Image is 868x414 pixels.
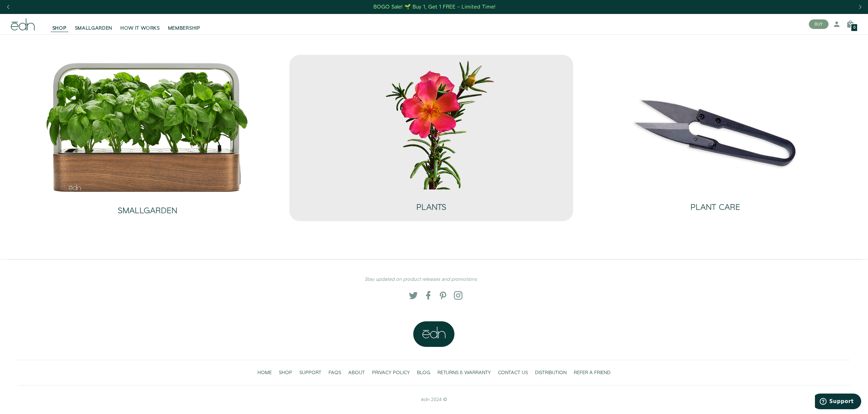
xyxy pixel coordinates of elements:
span: FAQS [329,369,341,376]
em: Stay updated on product releases and promotions [365,276,477,283]
a: PLANTS [329,189,533,217]
span: MEMBERSHIP [168,25,200,32]
a: FAQS [325,366,345,380]
span: SHOP [279,369,292,376]
h2: PLANT CARE [690,203,740,212]
a: SUPPORT [296,366,325,380]
span: DISTRIBUTION [535,369,567,376]
a: DISTRIBUTION [532,366,570,380]
span: PRIVACY POLICY [372,369,410,376]
a: SHOP [276,366,296,380]
a: HOW IT WORKS [116,17,164,32]
a: SMALLGARDEN [71,17,117,32]
a: REFER A FRIEND [570,366,614,380]
a: SMALLGARDEN [45,193,249,221]
span: CONTACT US [498,369,528,376]
h2: PLANTS [416,203,446,212]
iframe: Opens a widget where you can find more information [815,394,861,411]
a: BOGO Sale! 🌱 Buy 1, Get 1 FREE – Limited Time! [373,2,497,12]
a: BLOG [414,366,434,380]
a: HOME [254,366,276,380]
span: HOW IT WORKS [120,25,160,32]
button: BUY [809,19,829,29]
a: ABOUT [345,366,369,380]
span: ēdn 2024 © [421,396,447,403]
span: SHOP [52,25,67,32]
div: BOGO Sale! 🌱 Buy 1, Get 1 FREE – Limited Time! [373,3,496,11]
a: PLANT CARE [613,189,817,217]
span: RETURNS & WARRANTY [437,369,491,376]
h2: SMALLGARDEN [118,206,177,215]
span: SMALLGARDEN [75,25,113,32]
span: 0 [853,26,855,30]
span: SUPPORT [299,369,321,376]
span: HOME [257,369,272,376]
a: CONTACT US [495,366,532,380]
a: PRIVACY POLICY [369,366,414,380]
a: RETURNS & WARRANTY [434,366,495,380]
span: BLOG [417,369,430,376]
a: MEMBERSHIP [164,17,204,32]
span: ABOUT [348,369,365,376]
a: SHOP [48,17,71,32]
span: REFER A FRIEND [574,369,611,376]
